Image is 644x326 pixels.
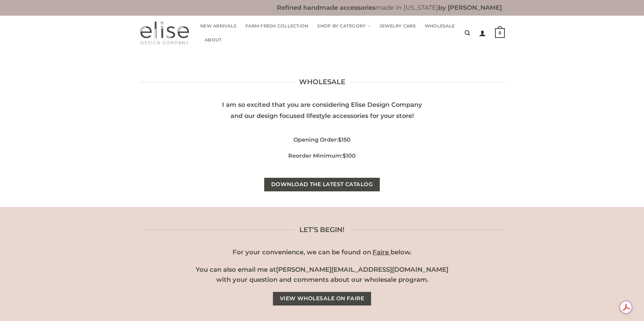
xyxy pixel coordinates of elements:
[391,248,411,256] span: below.
[216,276,428,284] span: with your question and comments about our wholesale program.
[277,4,502,11] b: made in [US_STATE]
[425,19,455,33] a: Wholesale
[379,19,416,33] a: Jewelry Care
[465,26,470,40] a: Search
[280,294,364,303] span: View Wholesale on faire
[288,152,356,159] span: Reorder Minimum:
[299,77,345,88] span: Wholesale
[233,248,371,256] span: For your convenience, we can be found on
[139,21,190,45] img: Elise Design Company
[293,136,351,143] span: Opening Order:
[200,19,236,33] a: New Arrivals
[222,101,422,119] span: I am so excited that you are considering Elise Design Company and our design focused lifestyle ac...
[264,178,379,191] a: Download the latest catalog
[495,28,505,38] strong: 0
[299,224,345,236] span: Let’s Begin!
[343,152,356,159] strong: $100
[317,19,370,33] a: Shop By Category
[245,19,308,33] a: Farm Fresh Collection
[495,23,505,42] a: 0
[205,33,222,47] a: About
[372,248,389,256] a: Faire
[196,265,448,273] span: You can also email me at [PERSON_NAME][EMAIL_ADDRESS][DOMAIN_NAME]
[271,180,373,189] span: Download the latest catalog
[277,4,376,11] b: Refined handmade accessories
[438,4,502,11] b: by [PERSON_NAME]
[338,136,351,143] strong: $150
[273,292,371,305] a: View Wholesale on faire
